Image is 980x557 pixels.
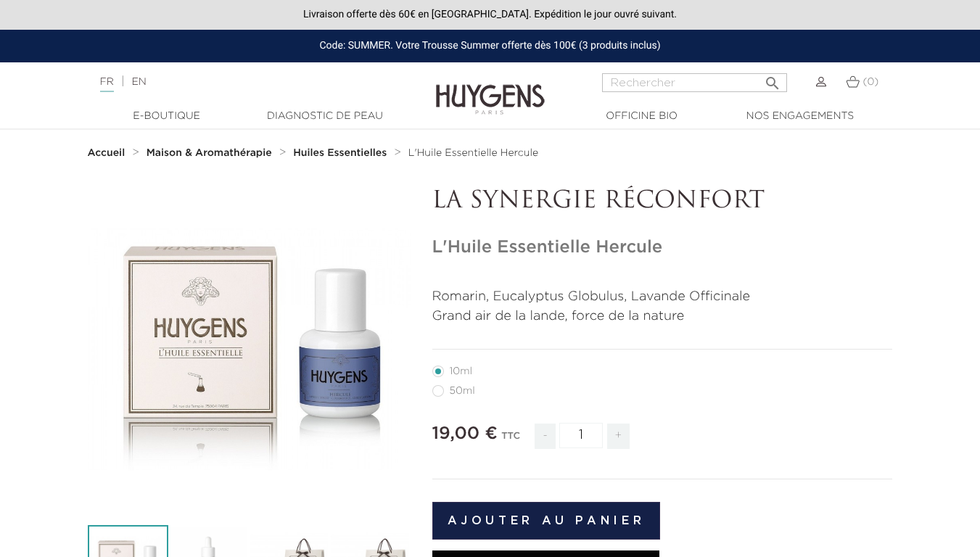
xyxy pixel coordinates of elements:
[432,385,493,397] label: 50ml
[728,109,873,124] a: Nos engagements
[759,69,786,88] button: 
[436,61,545,117] img: Huygens
[252,109,398,124] a: Diagnostic de peau
[408,147,538,159] a: L'Huile Essentielle Hercule
[147,147,276,159] a: Maison & Aromathérapie
[602,73,787,92] input: Rechercher
[94,109,239,124] a: E-Boutique
[432,287,893,307] p: Romarin, Eucalyptus Globulus, Lavande Officinale
[88,147,128,159] a: Accueil
[408,148,538,158] span: L'Huile Essentielle Hercule
[100,77,114,92] a: FR
[293,147,390,159] a: Huiles Essentielles
[569,109,715,124] a: Officine Bio
[862,77,878,87] span: (0)
[432,188,893,215] p: LA SYNERGIE RÉCONFORT
[607,424,630,449] span: +
[501,421,520,460] div: TTC
[432,502,661,540] button: Ajouter au panier
[432,425,498,442] span: 19,00 €
[147,148,272,158] strong: Maison & Aromathérapie
[293,148,387,158] strong: Huiles Essentielles
[535,424,555,449] span: -
[432,307,893,326] p: Grand air de la lande, force de la nature
[93,73,398,91] div: |
[88,148,125,158] strong: Accueil
[432,237,893,258] h1: L'Huile Essentielle Hercule
[764,70,781,88] i: 
[559,423,603,448] input: Quantité
[432,366,490,377] label: 10ml
[131,77,146,87] a: EN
